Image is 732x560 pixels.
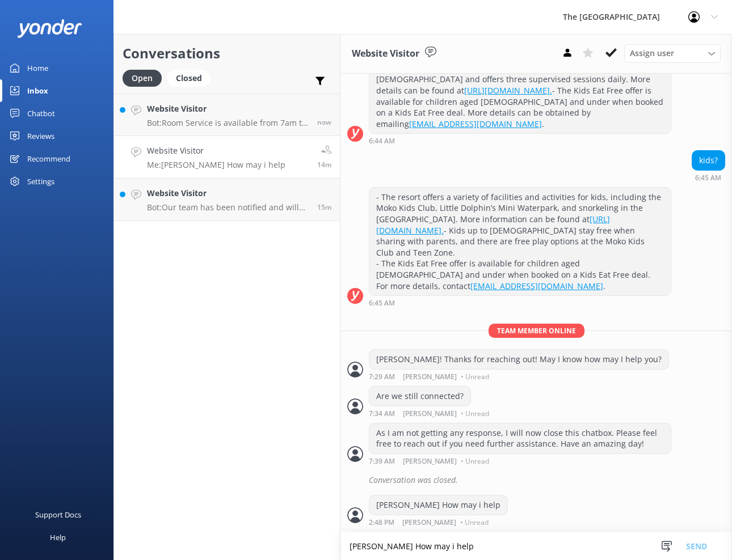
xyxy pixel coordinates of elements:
[27,79,48,102] div: Inbox
[403,374,457,380] span: [PERSON_NAME]
[489,324,584,338] span: Team member online
[369,518,508,526] div: Sep 02 2025 04:48pm (UTC -10:00) Pacific/Honolulu
[347,470,725,490] div: 2025-09-02T19:40:00.940
[27,170,54,193] div: Settings
[369,350,668,369] div: [PERSON_NAME]! Thanks for reaching out! May I know how may I help you?
[27,57,48,79] div: Home
[114,179,340,221] a: Website VisitorBot:Our team has been notified and will be with you as soon as possible. Alternati...
[147,145,285,157] h4: Website Visitor
[123,43,331,64] h2: Conversations
[369,519,394,526] strong: 2:48 PM
[50,526,66,549] div: Help
[409,118,542,129] a: [EMAIL_ADDRESS][DOMAIN_NAME]
[460,519,489,526] span: • Unread
[369,299,671,307] div: Sep 02 2025 08:45am (UTC -10:00) Pacific/Honolulu
[461,458,489,465] span: • Unread
[464,85,552,96] a: [URL][DOMAIN_NAME].
[147,187,309,200] h4: Website Visitor
[35,503,81,526] div: Support Docs
[692,173,725,181] div: Sep 02 2025 08:45am (UTC -10:00) Pacific/Honolulu
[369,387,470,406] div: Are we still connected?
[369,495,507,515] div: [PERSON_NAME] How may i help
[369,423,671,453] div: As I am not getting any response, I will now close this chatbox. Please feel free to reach out if...
[27,125,54,147] div: Reviews
[369,14,671,133] div: - The resort caters to kids with facilities like the Moko Kids Club, Little Dolphin’s Mini Waterp...
[147,160,285,170] p: Me: [PERSON_NAME] How may i help
[369,137,671,145] div: Sep 02 2025 08:44am (UTC -10:00) Pacific/Honolulu
[695,175,721,181] strong: 6:45 AM
[369,470,725,490] div: Conversation was closed.
[147,202,309,213] p: Bot: Our team has been notified and will be with you as soon as possible. Alternatively, you can ...
[147,103,309,115] h4: Website Visitor
[167,70,211,87] div: Closed
[17,19,82,38] img: yonder-white-logo.png
[624,44,721,62] div: Assign User
[470,281,603,291] a: [EMAIL_ADDRESS][DOMAIN_NAME]
[352,46,419,61] h3: Website Visitor
[369,188,671,295] div: - The resort offers a variety of facilities and activities for kids, including the Moko Kids Club...
[147,118,309,128] p: Bot: Room Service is available from 7am to 9pm daily. If you arrive after 9pm, room service will ...
[376,214,610,236] a: [URL][DOMAIN_NAME].
[123,70,162,87] div: Open
[461,410,489,417] span: • Unread
[369,374,395,380] strong: 7:29 AM
[630,47,674,60] span: Assign user
[369,458,395,465] strong: 7:39 AM
[27,147,70,170] div: Recommend
[369,300,395,307] strong: 6:45 AM
[369,457,671,465] div: Sep 02 2025 09:39am (UTC -10:00) Pacific/Honolulu
[317,160,331,169] span: Sep 02 2025 04:48pm (UTC -10:00) Pacific/Honolulu
[123,71,167,84] a: Open
[402,519,456,526] span: [PERSON_NAME]
[403,410,457,417] span: [PERSON_NAME]
[27,102,55,125] div: Chatbot
[114,136,340,179] a: Website VisitorMe:[PERSON_NAME] How may i help14m
[369,410,395,417] strong: 7:34 AM
[317,117,331,127] span: Sep 02 2025 05:02pm (UTC -10:00) Pacific/Honolulu
[403,458,457,465] span: [PERSON_NAME]
[369,138,395,145] strong: 6:44 AM
[167,71,216,84] a: Closed
[317,202,331,212] span: Sep 02 2025 04:47pm (UTC -10:00) Pacific/Honolulu
[114,94,340,136] a: Website VisitorBot:Room Service is available from 7am to 9pm daily. If you arrive after 9pm, room...
[369,409,492,417] div: Sep 02 2025 09:34am (UTC -10:00) Pacific/Honolulu
[461,374,489,380] span: • Unread
[369,372,669,380] div: Sep 02 2025 09:29am (UTC -10:00) Pacific/Honolulu
[692,151,725,170] div: kids?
